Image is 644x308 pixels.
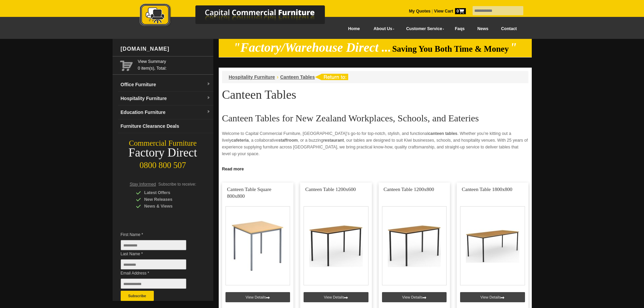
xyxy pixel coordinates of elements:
[233,41,391,54] em: "Factory/Warehouse Direct ...
[222,163,528,173] h2: Why Choose Our Canteen Tables?
[121,3,358,30] a: Capital Commercial Furniture Logo
[207,110,211,114] img: dropdown
[136,196,200,203] div: New Releases
[121,291,154,301] button: Subscribe
[207,82,211,86] img: dropdown
[323,138,344,143] strong: restaurant
[121,231,196,238] span: First Name *
[229,74,275,80] a: Hospitality Furniture
[277,74,278,80] li: ›
[121,270,196,277] span: Email Address *
[510,41,517,54] em: "
[121,279,186,289] input: Email Address *
[118,105,213,119] a: Education Furnituredropdown
[118,92,213,105] a: Hospitality Furnituredropdown
[121,251,196,257] span: Last Name *
[455,8,466,14] span: 0
[158,182,196,187] span: Subscribe to receive:
[222,130,528,157] p: Welcome to Capital Commercial Furniture, [GEOGRAPHIC_DATA]’s go-to for top-notch, stylish, and fu...
[113,139,213,148] div: Commercial Furniture
[136,189,200,196] div: Latest Offers
[315,74,348,80] img: return to
[434,9,466,14] strong: View Cart
[222,88,528,101] h1: Canteen Tables
[113,148,213,158] div: Factory Direct
[138,58,211,71] span: 0 item(s), Total:
[392,44,509,53] span: Saving You Both Time & Money
[118,39,213,59] div: [DOMAIN_NAME]
[118,119,213,133] a: Furniture Clearance Deals
[138,58,211,65] a: View Summary
[222,113,528,123] h2: Canteen Tables for New Zealand Workplaces, Schools, and Eateries
[231,138,248,143] strong: cafeteria
[409,9,431,14] a: My Quotes
[113,157,213,170] div: 0800 800 507
[471,21,495,37] a: News
[136,203,200,210] div: News & Views
[280,74,315,80] a: Canteen Tables
[366,21,399,37] a: About Us
[219,164,532,172] a: Click to read more
[121,3,358,28] img: Capital Commercial Furniture Logo
[121,240,186,250] input: First Name *
[207,96,211,100] img: dropdown
[118,78,213,92] a: Office Furnituredropdown
[121,259,186,269] input: Last Name *
[495,21,523,37] a: Contact
[433,9,466,14] a: View Cart0
[449,21,471,37] a: Faqs
[278,138,298,143] strong: staffroom
[399,21,448,37] a: Customer Service
[130,182,156,187] span: Stay Informed
[428,131,457,136] strong: canteen tables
